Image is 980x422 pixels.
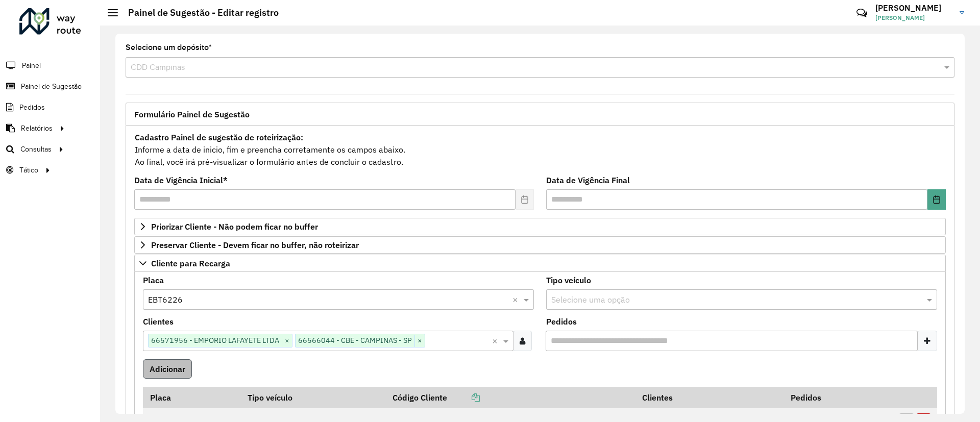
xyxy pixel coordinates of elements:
span: Clear all [492,335,501,347]
strong: Cadastro Painel de sugestão de roteirização: [135,132,303,142]
span: × [282,335,292,347]
span: Painel de Sugestão [21,81,82,92]
th: Pedidos [783,387,893,408]
span: Tático [19,165,38,176]
label: Selecione um depósito [126,41,212,54]
span: Relatórios [21,123,53,134]
a: Priorizar Cliente - Não podem ficar no buffer [134,218,946,235]
span: [PERSON_NAME] [875,13,952,22]
th: Tipo veículo [240,387,385,408]
span: Clear all [512,293,521,306]
span: 66571956 - EMPORIO LAFAYETE LTDA [149,334,282,346]
span: × [414,335,425,347]
th: Clientes [635,387,783,408]
a: Preservar Cliente - Devem ficar no buffer, não roteirizar [134,236,946,254]
span: Priorizar Cliente - Não podem ficar no buffer [151,222,318,231]
th: Placa [143,387,240,408]
label: Tipo veículo [546,274,591,286]
span: Consultas [20,144,52,155]
th: Código Cliente [385,387,635,408]
span: Preservar Cliente - Devem ficar no buffer, não roteirizar [151,241,359,249]
span: Painel [22,60,41,71]
a: Copiar [447,392,480,403]
div: Informe a data de inicio, fim e preencha corretamente os campos abaixo. Ao final, você irá pré-vi... [134,131,946,168]
h2: Painel de Sugestão - Editar registro [118,7,279,18]
label: Data de Vigência Inicial [134,174,228,186]
span: Cliente para Recarga [151,259,230,267]
span: Pedidos [19,102,45,113]
a: Cliente para Recarga [134,255,946,272]
span: 66566044 - CBE - CAMPINAS - SP [296,334,414,346]
a: Contato Rápido [851,2,873,24]
h3: [PERSON_NAME] [875,3,952,13]
label: Data de Vigência Final [546,174,630,186]
label: Clientes [143,315,174,328]
span: Formulário Painel de Sugestão [134,110,250,118]
label: Placa [143,274,164,286]
button: Adicionar [143,359,192,379]
button: Choose Date [927,189,946,210]
label: Pedidos [546,315,577,328]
